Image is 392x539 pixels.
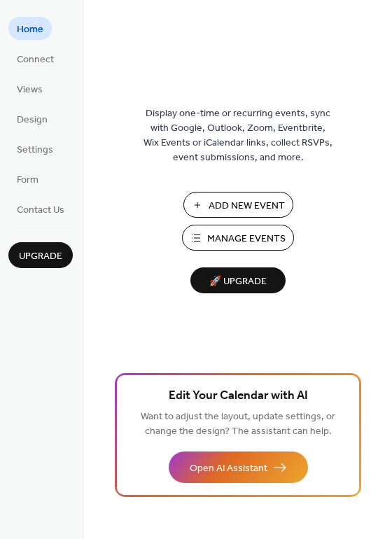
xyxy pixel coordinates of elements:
[17,203,64,218] span: Contact Us
[8,17,52,40] a: Home
[17,52,54,67] span: Connect
[17,173,38,188] span: Form
[182,225,294,251] button: Manage Events
[190,267,286,293] button: 🚀 Upgrade
[190,461,267,476] span: Open AI Assistant
[169,451,308,483] button: Open AI Assistant
[169,386,308,406] span: Edit Your Calendar with AI
[8,107,56,130] a: Design
[207,232,286,246] span: Manage Events
[8,242,73,268] button: Upgrade
[209,199,285,213] span: Add New Event
[17,113,48,127] span: Design
[17,143,53,157] span: Settings
[8,137,62,160] a: Settings
[183,192,293,218] button: Add New Event
[8,197,73,220] a: Contact Us
[19,249,62,264] span: Upgrade
[17,22,43,37] span: Home
[141,407,335,441] span: Want to adjust the layout, update settings, or change the design? The assistant can help.
[8,167,47,190] a: Form
[8,77,51,100] a: Views
[8,47,62,70] a: Connect
[17,83,43,97] span: Views
[199,272,277,291] span: 🚀 Upgrade
[143,106,332,165] span: Display one-time or recurring events, sync with Google, Outlook, Zoom, Eventbrite, Wix Events or ...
